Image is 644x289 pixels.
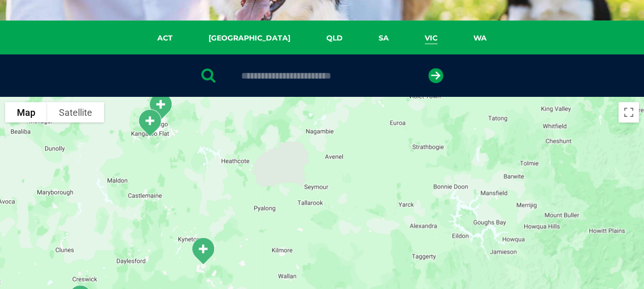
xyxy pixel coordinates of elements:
a: VIC [407,32,455,44]
a: QLD [308,32,361,44]
a: WA [455,32,505,44]
button: Toggle fullscreen view [618,102,639,122]
a: SA [361,32,407,44]
button: Show satellite imagery [47,102,104,122]
div: White Hills [143,88,177,125]
a: [GEOGRAPHIC_DATA] [191,32,308,44]
div: Kangaroo Flat [133,105,167,141]
a: ACT [139,32,191,44]
div: Macedon Ranges [186,233,220,269]
button: Show street map [5,102,47,122]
